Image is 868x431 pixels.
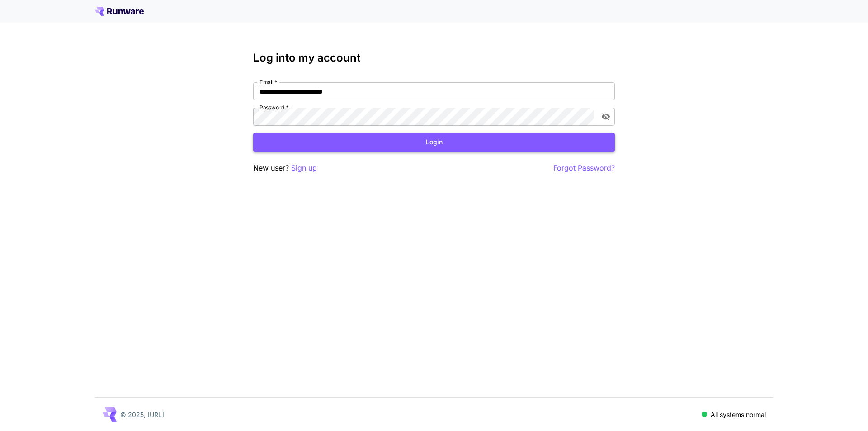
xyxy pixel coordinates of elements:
button: Login [253,133,615,152]
label: Email [259,78,277,86]
p: All systems normal [711,410,766,419]
p: © 2025, [URL] [120,410,164,419]
button: Forgot Password? [553,162,615,174]
p: New user? [253,162,317,174]
button: toggle password visibility [598,109,614,125]
label: Password [259,104,288,111]
button: Sign up [291,162,317,174]
h3: Log into my account [253,52,615,64]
